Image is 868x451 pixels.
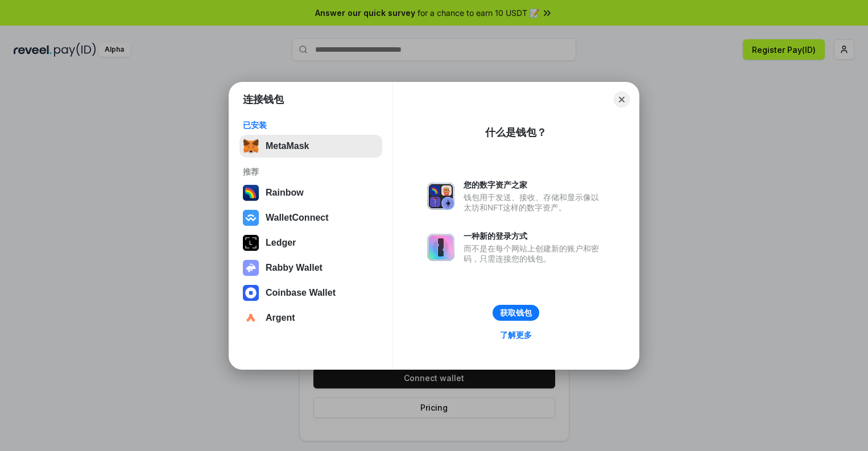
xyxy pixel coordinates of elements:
button: Rainbow [239,181,382,204]
a: 了解更多 [493,328,539,342]
div: Rainbow [266,188,304,198]
img: svg+xml,%3Csvg%20width%3D%22120%22%20height%3D%22120%22%20viewBox%3D%220%200%20120%20120%22%20fil... [243,185,259,201]
button: WalletConnect [239,206,382,229]
div: Argent [266,313,295,323]
div: 已安装 [243,120,379,130]
button: Ledger [239,231,382,254]
div: 推荐 [243,167,379,177]
button: Rabby Wallet [239,256,382,279]
button: Argent [239,307,382,329]
h1: 连接钱包 [243,93,284,106]
div: 钱包用于发送、接收、存储和显示像以太坊和NFT这样的数字资产。 [464,192,605,213]
button: 获取钱包 [493,305,539,321]
button: Close [614,92,630,107]
img: svg+xml,%3Csvg%20width%3D%2228%22%20height%3D%2228%22%20viewBox%3D%220%200%2028%2028%22%20fill%3D... [243,310,259,326]
button: MetaMask [239,135,382,158]
div: WalletConnect [266,213,329,223]
div: 一种新的登录方式 [464,231,605,241]
button: Coinbase Wallet [239,282,382,304]
img: svg+xml,%3Csvg%20xmlns%3D%22http%3A%2F%2Fwww.w3.org%2F2000%2Fsvg%22%20width%3D%2228%22%20height%3... [243,235,259,251]
div: MetaMask [266,141,309,151]
img: svg+xml,%3Csvg%20width%3D%2228%22%20height%3D%2228%22%20viewBox%3D%220%200%2028%2028%22%20fill%3D... [243,210,259,226]
div: Coinbase Wallet [266,288,336,298]
img: svg+xml,%3Csvg%20width%3D%2228%22%20height%3D%2228%22%20viewBox%3D%220%200%2028%2028%22%20fill%3D... [243,285,259,301]
div: 而不是在每个网站上创建新的账户和密码，只需连接您的钱包。 [464,243,605,264]
div: Rabby Wallet [266,263,323,273]
div: 什么是钱包？ [485,126,547,139]
img: svg+xml,%3Csvg%20xmlns%3D%22http%3A%2F%2Fwww.w3.org%2F2000%2Fsvg%22%20fill%3D%22none%22%20viewBox... [427,234,454,261]
div: 了解更多 [500,330,532,340]
img: svg+xml,%3Csvg%20xmlns%3D%22http%3A%2F%2Fwww.w3.org%2F2000%2Fsvg%22%20fill%3D%22none%22%20viewBox... [243,260,259,276]
div: Ledger [266,238,296,248]
div: 获取钱包 [500,308,532,318]
div: 您的数字资产之家 [464,180,605,190]
img: svg+xml,%3Csvg%20fill%3D%22none%22%20height%3D%2233%22%20viewBox%3D%220%200%2035%2033%22%20width%... [243,138,259,154]
img: svg+xml,%3Csvg%20xmlns%3D%22http%3A%2F%2Fwww.w3.org%2F2000%2Fsvg%22%20fill%3D%22none%22%20viewBox... [427,183,454,210]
